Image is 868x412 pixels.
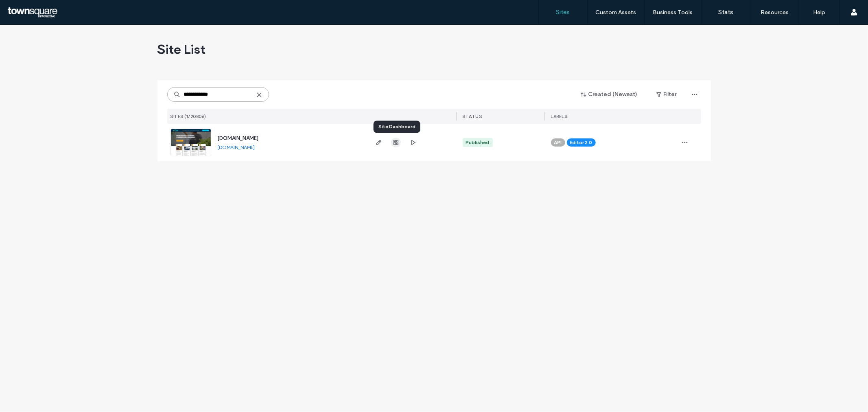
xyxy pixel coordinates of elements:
[574,88,645,101] button: Created (Newest)
[18,6,35,13] span: Help
[648,88,685,101] button: Filter
[653,9,693,16] label: Business Tools
[718,9,733,16] label: Stats
[813,9,826,16] label: Help
[551,114,568,119] span: LABELS
[374,121,420,133] div: Site Dashboard
[596,9,636,16] label: Custom Assets
[570,139,593,146] span: Editor 2.0
[157,41,206,57] span: Site List
[761,9,789,16] label: Resources
[556,9,570,16] label: Sites
[218,135,259,141] a: [DOMAIN_NAME]
[463,114,482,119] span: STATUS
[554,139,562,146] span: API
[218,144,255,150] a: [DOMAIN_NAME]
[171,114,207,119] span: SITES (1/20806)
[466,139,490,146] div: Published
